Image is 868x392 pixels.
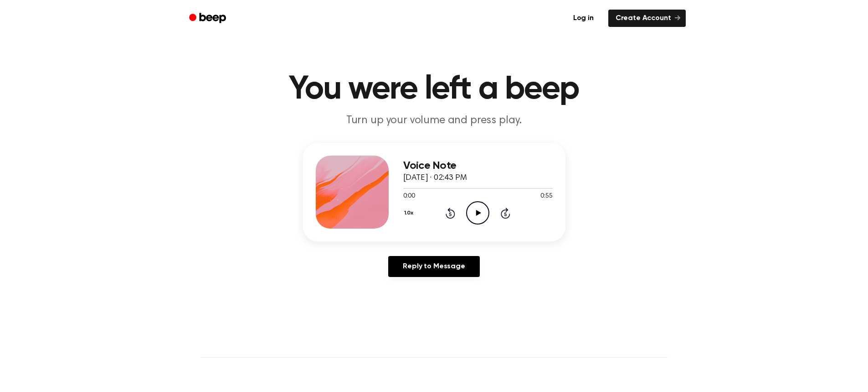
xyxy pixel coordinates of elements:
h1: You were left a beep [201,73,668,106]
span: [DATE] · 02:43 PM [403,174,467,182]
p: Turn up your volume and press play. [259,113,609,128]
a: Reply to Message [388,256,479,277]
span: 0:55 [540,192,552,201]
button: 1.0x [403,205,417,221]
a: Create Account [608,10,686,27]
a: Log in [564,8,603,29]
span: 0:00 [403,192,415,201]
h3: Voice Note [403,160,553,172]
a: Beep [183,10,234,27]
